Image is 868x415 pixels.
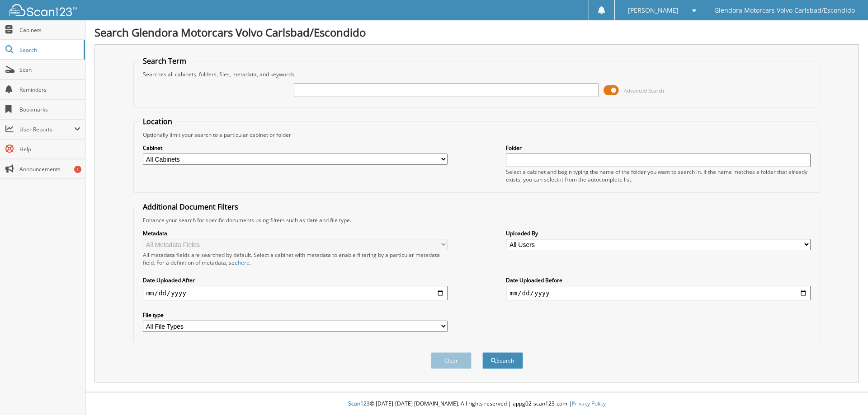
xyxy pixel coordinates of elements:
[714,8,855,13] span: Glendora Motorcars Volvo Carlsbad/Escondido
[19,66,80,74] span: Scan
[506,286,811,300] input: end
[572,400,606,407] a: Privacy Policy
[138,117,177,126] legend: Location
[143,311,448,319] label: File type
[138,131,816,139] div: Optionally limit your search to a particular cabinet or folder
[348,400,370,407] span: Scan123
[143,251,448,266] div: All metadata fields are searched by default. Select a cabinet with metadata to enable filtering b...
[19,26,80,34] span: Cabinets
[506,276,811,284] label: Date Uploaded Before
[138,70,816,78] div: Searches all cabinets, folders, files, metadata, and keywords
[238,259,250,266] a: here
[143,229,448,237] label: Metadata
[506,168,811,183] div: Select a cabinet and begin typing the name of the folder you want to search in. If the name match...
[138,202,243,212] legend: Additional Document Filters
[628,8,679,13] span: [PERSON_NAME]
[506,229,811,237] label: Uploaded By
[138,216,816,224] div: Enhance your search for specific documents using filters such as date and file type.
[19,106,80,113] span: Bookmarks
[9,4,77,16] img: scan123-logo-white.svg
[506,144,811,152] label: Folder
[19,86,80,93] span: Reminders
[138,56,191,66] legend: Search Term
[74,166,81,173] div: 1
[94,25,859,40] h1: Search Glendora Motorcars Volvo Carlsbad/Escondido
[624,87,664,94] span: Advanced Search
[85,393,868,415] div: © [DATE]-[DATE] [DOMAIN_NAME]. All rights reserved | appg02-scan123-com |
[143,144,448,152] label: Cabinet
[143,286,448,300] input: start
[19,46,79,54] span: Search
[19,126,74,133] span: User Reports
[19,165,80,173] span: Announcements
[431,352,472,369] button: Clear
[19,145,80,153] span: Help
[482,352,523,369] button: Search
[143,276,448,284] label: Date Uploaded After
